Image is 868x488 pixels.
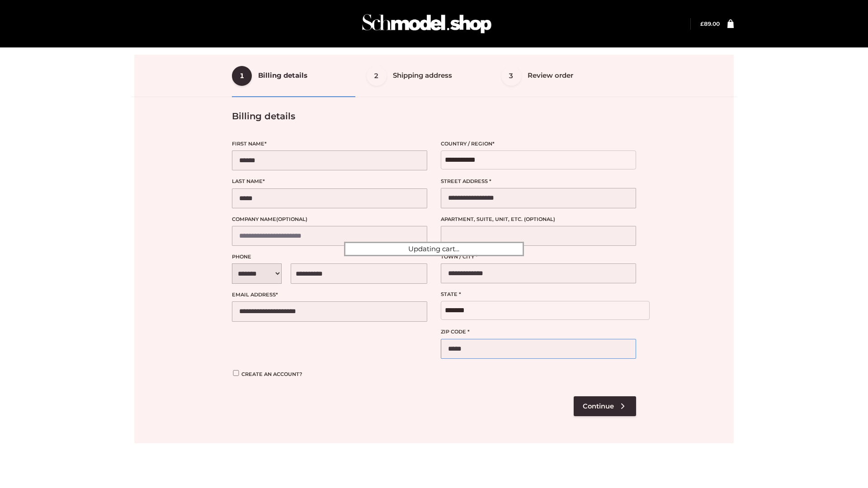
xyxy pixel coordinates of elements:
span: £ [700,20,704,27]
div: Updating cart... [344,242,524,256]
img: Schmodel Admin 964 [359,6,495,42]
bdi: 89.00 [700,20,720,27]
a: £89.00 [700,20,720,27]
